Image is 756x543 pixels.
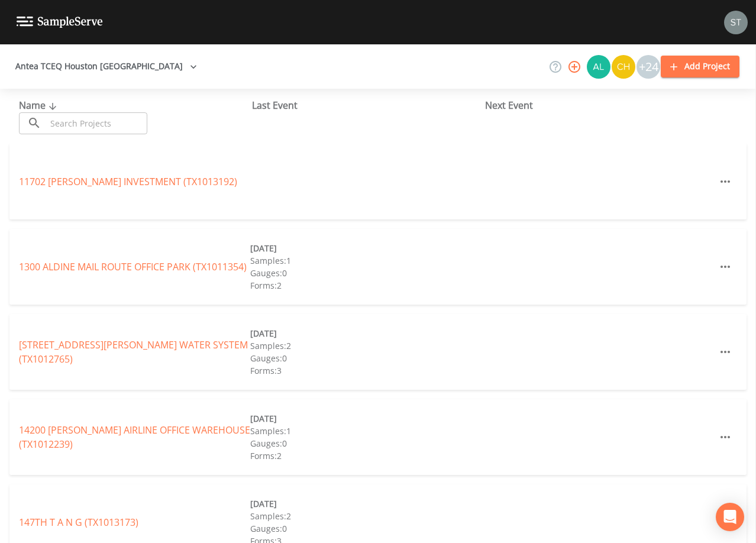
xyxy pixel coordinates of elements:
[19,516,138,529] a: 147TH T A N G (TX1013173)
[587,55,610,79] img: 30a13df2a12044f58df5f6b7fda61338
[17,17,103,28] img: logo
[250,254,482,267] div: Samples: 1
[612,55,635,79] img: c74b8b8b1c7a9d34f67c5e0ca157ed15
[250,437,482,450] div: Gauges: 0
[250,510,482,522] div: Samples: 2
[19,99,60,112] span: Name
[250,340,482,352] div: Samples: 2
[661,56,739,77] button: Add Project
[19,338,248,366] a: [STREET_ADDRESS][PERSON_NAME] WATER SYSTEM (TX1012765)
[250,327,482,340] div: [DATE]
[250,279,482,292] div: Forms: 2
[250,425,482,437] div: Samples: 1
[252,98,485,112] div: Last Event
[250,497,482,510] div: [DATE]
[250,267,482,279] div: Gauges: 0
[11,56,202,77] button: Antea TCEQ Houston [GEOGRAPHIC_DATA]
[485,98,718,112] div: Next Event
[19,424,250,451] a: 14200 [PERSON_NAME] AIRLINE OFFICE WAREHOUSE (TX1012239)
[250,364,482,377] div: Forms: 3
[19,260,247,273] a: 1300 ALDINE MAIL ROUTE OFFICE PARK (TX1011354)
[250,522,482,535] div: Gauges: 0
[46,112,147,134] input: Search Projects
[611,55,636,79] div: Charles Medina
[724,11,748,34] img: cb9926319991c592eb2b4c75d39c237f
[19,175,237,188] a: 11702 [PERSON_NAME] INVESTMENT (TX1013192)
[250,352,482,364] div: Gauges: 0
[716,503,744,531] div: Open Intercom Messenger
[250,412,482,425] div: [DATE]
[637,55,660,79] div: +24
[586,55,611,79] div: Alaina Hahn
[250,450,482,462] div: Forms: 2
[250,242,482,254] div: [DATE]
